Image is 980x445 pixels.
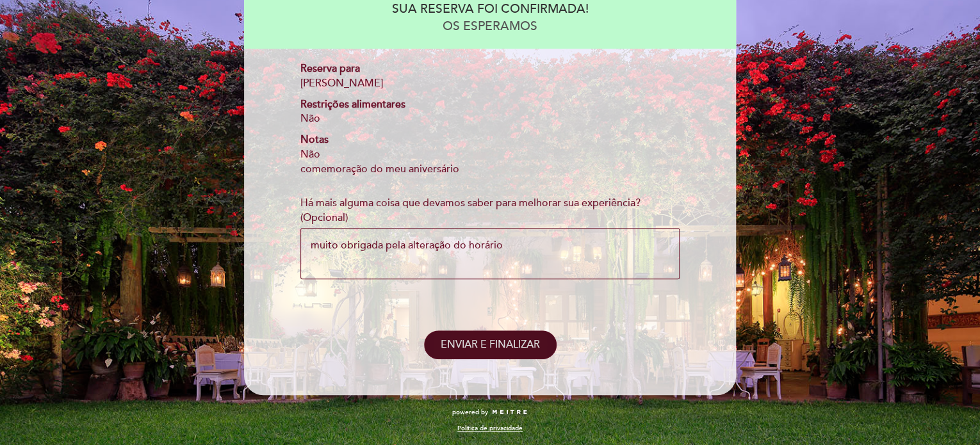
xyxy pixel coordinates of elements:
[491,409,528,416] img: MEITRE
[256,18,724,35] div: OS ESPERAMOS
[300,111,680,126] div: Não
[300,196,680,225] label: Há mais alguma coisa que devamos saber para melhorar sua experiência? (Opcional)
[300,162,680,177] div: comemoração do meu aniversário
[300,97,680,112] div: Restrições alimentares
[300,133,680,147] div: Notas
[457,424,523,433] a: Política de privacidade
[452,408,488,417] span: powered by
[300,61,680,76] div: Reserva para
[424,330,557,359] button: ENVIAR E FINALIZAR
[300,76,680,91] div: [PERSON_NAME]
[300,147,680,162] div: Não
[441,338,540,351] span: ENVIAR E FINALIZAR
[256,1,724,18] div: SUA RESERVA FOI CONFIRMADA!
[452,408,528,417] a: powered by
